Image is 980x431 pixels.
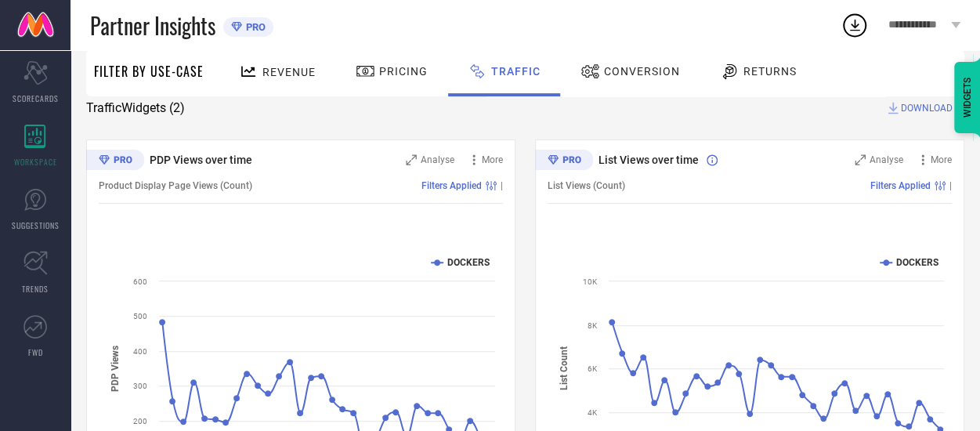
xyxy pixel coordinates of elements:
[559,346,570,390] tspan: List Count
[12,219,60,231] span: SUGGESTIONS
[870,154,903,165] span: Analyse
[598,154,699,166] span: List Views over time
[99,180,252,191] span: Product Display Page Views (Count)
[133,277,147,286] text: 600
[150,154,252,166] span: PDP Views over time
[901,100,953,116] span: DOWNLOAD
[896,257,938,268] text: DOCKERS
[133,417,147,426] text: 200
[13,92,59,104] span: SCORECARDS
[491,65,541,78] span: Traffic
[406,154,417,165] svg: Zoom
[855,154,866,165] svg: Zoom
[28,346,43,358] span: FWD
[86,100,185,116] span: Traffic Widgets ( 2 )
[588,364,598,373] text: 6K
[535,150,593,173] div: Premium
[22,283,49,295] span: TRENDS
[242,21,266,33] span: PRO
[743,65,797,78] span: Returns
[870,180,931,191] span: Filters Applied
[421,154,454,165] span: Analyse
[110,345,121,391] tspan: PDP Views
[421,180,482,191] span: Filters Applied
[133,347,147,356] text: 400
[133,312,147,321] text: 500
[588,321,598,330] text: 8K
[931,154,952,165] span: More
[482,154,503,165] span: More
[86,150,144,173] div: Premium
[133,382,147,390] text: 300
[94,62,204,81] span: Filter By Use-Case
[262,66,316,78] span: Revenue
[447,257,490,268] text: DOCKERS
[949,180,952,191] span: |
[14,156,57,168] span: WORKSPACE
[604,65,680,78] span: Conversion
[501,180,503,191] span: |
[548,180,625,191] span: List Views (Count)
[841,11,869,39] div: Open download list
[583,277,598,286] text: 10K
[379,65,428,78] span: Pricing
[588,408,598,417] text: 4K
[90,9,215,42] span: Partner Insights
